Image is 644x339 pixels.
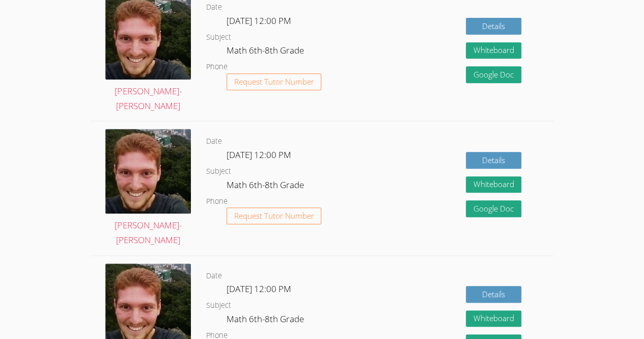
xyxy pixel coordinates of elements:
dt: Phone [206,61,228,73]
span: [DATE] 12:00 PM [227,283,291,295]
img: avatar.png [105,129,191,213]
dt: Phone [206,195,228,208]
a: Details [466,286,522,303]
dt: Subject [206,299,231,312]
span: Request Tutor Number [234,212,314,220]
button: Request Tutor Number [227,73,322,90]
a: [PERSON_NAME]-[PERSON_NAME] [105,129,191,247]
dt: Subject [206,31,231,44]
span: [DATE] 12:00 PM [227,149,291,161]
dt: Date [206,1,222,14]
a: Details [466,18,522,35]
dd: Math 6th-8th Grade [227,178,306,195]
button: Whiteboard [466,176,522,193]
a: Details [466,152,522,169]
span: Request Tutor Number [234,78,314,86]
a: Google Doc [466,66,522,83]
dt: Subject [206,165,231,178]
dd: Math 6th-8th Grade [227,312,306,329]
dd: Math 6th-8th Grade [227,43,306,61]
button: Request Tutor Number [227,207,322,224]
button: Whiteboard [466,310,522,327]
span: [DATE] 12:00 PM [227,15,291,27]
dt: Date [206,135,222,148]
dt: Date [206,270,222,282]
button: Whiteboard [466,42,522,59]
a: Google Doc [466,200,522,217]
